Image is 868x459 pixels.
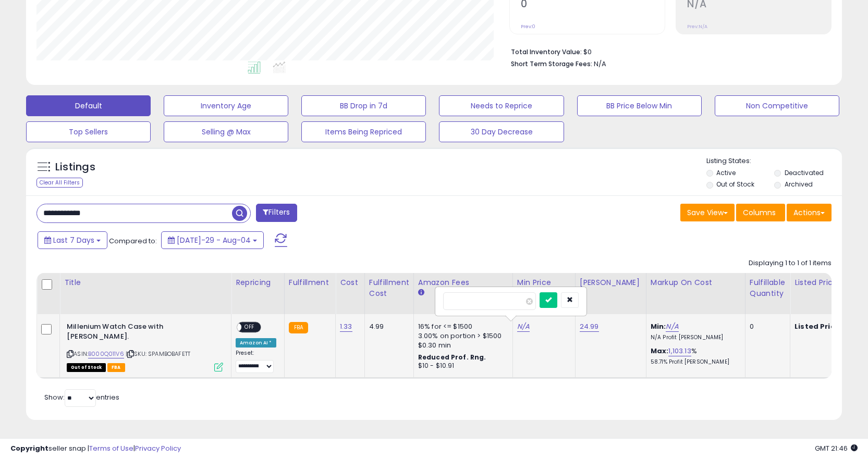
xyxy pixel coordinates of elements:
p: Listing States: [706,156,842,166]
div: Preset: [236,350,276,373]
button: Actions [787,204,832,221]
div: 3.00% on portion > $1500 [418,331,505,341]
span: All listings that are currently out of stock and unavailable for purchase on Amazon [67,363,106,372]
div: Fulfillable Quantity [750,277,786,299]
div: Clear All Filters [36,178,83,188]
span: Compared to: [109,236,157,246]
button: Columns [736,204,785,221]
b: Listed Price: [794,321,842,331]
b: Short Term Storage Fees: [511,59,592,68]
button: 30 Day Decrease [439,121,564,142]
div: $10 - $10.91 [418,362,505,370]
label: Deactivated [785,168,824,177]
div: Markup on Cost [651,277,741,288]
span: Last 7 Days [53,235,94,245]
div: Amazon Fees [418,277,508,288]
a: Privacy Policy [135,443,181,453]
h5: Listings [55,160,95,175]
button: BB Drop in 7d [301,95,426,116]
div: 0 [750,322,782,331]
span: N/A [594,59,606,69]
div: $0.30 min [418,341,505,350]
div: Title [64,277,227,288]
span: | SKU: SPAMBOBAFETT [126,350,190,358]
a: N/A [666,321,678,332]
button: Inventory Age [164,95,288,116]
div: 4.99 [369,322,406,331]
button: BB Price Below Min [577,95,702,116]
div: Min Price [517,277,571,288]
small: Prev: N/A [687,23,707,30]
div: [PERSON_NAME] [580,277,642,288]
button: Filters [256,204,297,222]
small: Amazon Fees. [418,288,424,297]
small: FBA [289,322,308,333]
b: Millenium Watch Case with [PERSON_NAME]. [67,322,193,344]
div: Fulfillment [289,277,331,288]
button: Last 7 Days [38,231,107,249]
b: Reduced Prof. Rng. [418,353,486,362]
div: 16% for <= $1500 [418,322,505,331]
div: Fulfillment Cost [369,277,409,299]
span: FBA [107,363,125,372]
button: Needs to Reprice [439,95,564,116]
div: Displaying 1 to 1 of 1 items [749,258,832,268]
div: % [651,346,737,366]
li: $0 [511,45,824,57]
span: 2025-08-12 21:46 GMT [815,443,858,453]
a: 1.33 [340,321,352,332]
span: Columns [743,207,776,218]
button: [DATE]-29 - Aug-04 [161,231,264,249]
div: Repricing [236,277,280,288]
div: Cost [340,277,360,288]
button: Items Being Repriced [301,121,426,142]
small: Prev: 0 [521,23,535,30]
a: 24.99 [580,321,599,332]
button: Top Sellers [26,121,151,142]
label: Archived [785,180,813,189]
button: Default [26,95,151,116]
div: ASIN: [67,322,223,370]
label: Out of Stock [716,180,754,189]
p: 58.71% Profit [PERSON_NAME] [651,358,737,366]
span: OFF [241,323,258,332]
div: seller snap | | [10,444,181,454]
div: Amazon AI * [236,338,276,348]
a: Terms of Use [89,443,133,453]
strong: Copyright [10,443,48,453]
span: Show: entries [44,392,119,402]
a: B000Q011V6 [88,350,124,358]
th: The percentage added to the cost of goods (COGS) that forms the calculator for Min & Max prices. [646,273,745,314]
b: Max: [651,346,669,356]
button: Selling @ Max [164,121,288,142]
p: N/A Profit [PERSON_NAME] [651,334,737,341]
b: Min: [651,321,666,331]
b: Total Inventory Value: [511,47,582,56]
label: Active [716,168,736,177]
a: 1,103.13 [668,346,691,356]
button: Save View [680,204,735,221]
button: Non Competitive [715,95,839,116]
a: N/A [517,321,530,332]
span: [DATE]-29 - Aug-04 [177,235,251,245]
